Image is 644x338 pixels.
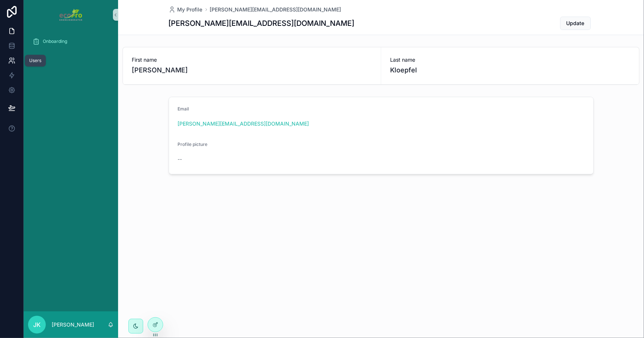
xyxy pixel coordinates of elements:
[390,56,630,64] span: Last name
[169,6,203,13] a: My Profile
[178,141,208,147] span: Profile picture
[132,56,372,64] span: First name
[178,6,203,13] span: My Profile
[178,106,189,112] span: Email
[33,320,41,329] span: JK
[210,6,341,13] a: [PERSON_NAME][EMAIL_ADDRESS][DOMAIN_NAME]
[178,156,182,163] span: --
[390,65,630,75] span: Kloepfel
[178,120,309,127] a: [PERSON_NAME][EMAIL_ADDRESS][DOMAIN_NAME]
[43,38,67,44] span: Onboarding
[52,321,94,328] p: [PERSON_NAME]
[24,30,118,58] div: scrollable content
[28,35,114,48] a: Onboarding
[132,65,372,75] span: [PERSON_NAME]
[29,58,41,64] div: Users
[169,18,355,28] h1: [PERSON_NAME][EMAIL_ADDRESS][DOMAIN_NAME]
[566,20,585,27] span: Update
[59,9,82,21] img: App logo
[560,17,591,30] button: Update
